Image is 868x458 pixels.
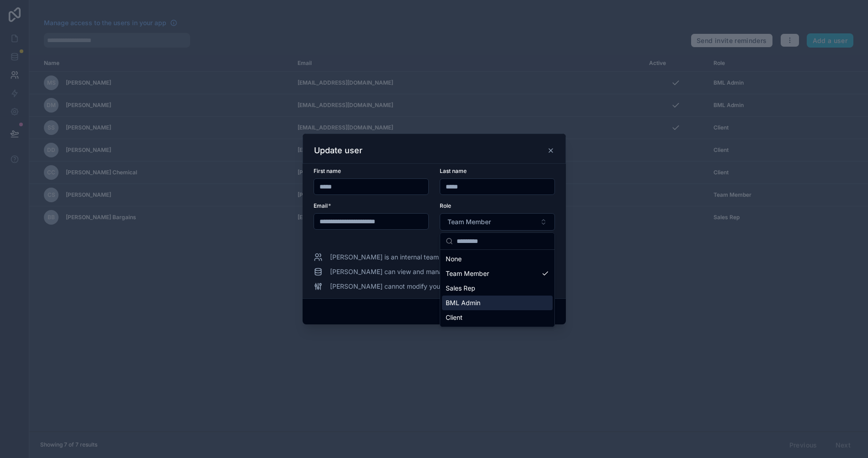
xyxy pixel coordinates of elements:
span: Last name [440,167,467,174]
span: Email [314,202,328,209]
div: Suggestions [440,250,554,327]
span: First name [314,167,341,174]
span: [PERSON_NAME] cannot modify your app [330,282,456,291]
span: Role [440,202,451,209]
span: Client [446,313,463,322]
span: Team Member [446,269,489,278]
button: Select Button [440,213,555,231]
div: None [442,252,553,266]
span: Sales Rep [446,284,475,293]
span: BML Admin [446,298,480,307]
span: [PERSON_NAME] can view and manage all data [330,267,474,276]
span: [PERSON_NAME] is an internal team member [330,253,465,262]
span: Team Member [447,217,491,226]
h3: Update user [314,145,362,156]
